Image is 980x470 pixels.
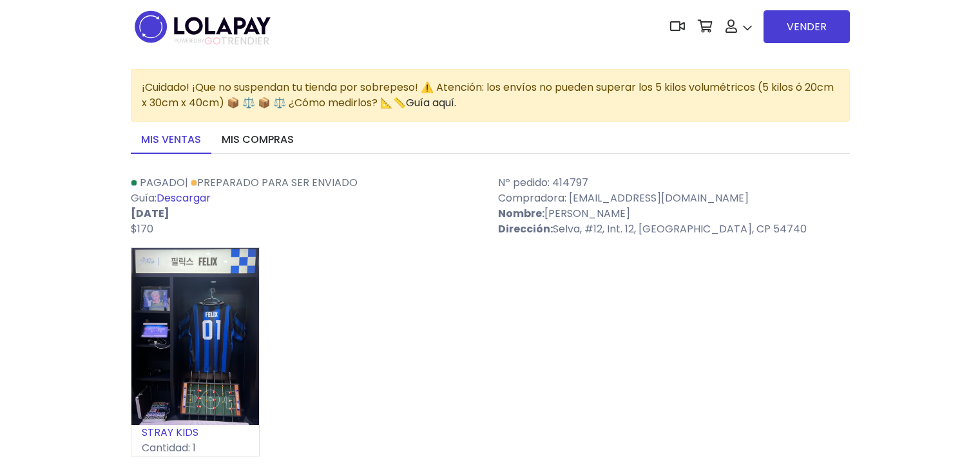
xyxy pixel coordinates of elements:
span: Pagado [140,175,185,190]
a: Preparado para ser enviado [191,175,358,190]
span: POWERED BY [175,37,204,44]
strong: Dirección: [498,221,553,236]
p: [PERSON_NAME] [498,206,850,221]
div: | Guía: [123,175,490,237]
img: small_1757002927055.jpeg [131,248,259,425]
span: TRENDIER [175,35,269,47]
span: GO [204,33,221,48]
span: ¡Cuidado! ¡Que no suspendan tu tienda por sobrepeso! ⚠️ Atención: los envíos no pueden superar lo... [142,80,834,110]
a: Mis compras [211,127,304,154]
p: Nº pedido: 414797 [498,175,850,191]
a: Guía aquí. [406,95,456,110]
strong: Nombre: [498,206,544,221]
a: VENDER [764,10,850,43]
p: [DATE] [131,206,483,221]
p: Compradora: [EMAIL_ADDRESS][DOMAIN_NAME] [498,191,850,206]
img: logo [131,6,274,47]
p: Cantidad: 1 [131,440,259,456]
a: Descargar [157,191,211,205]
p: Selva, #12, Int. 12, [GEOGRAPHIC_DATA], CP 54740 [498,221,850,237]
a: STRAY KIDS [142,425,198,440]
span: $170 [131,221,153,236]
a: Mis ventas [131,127,211,154]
